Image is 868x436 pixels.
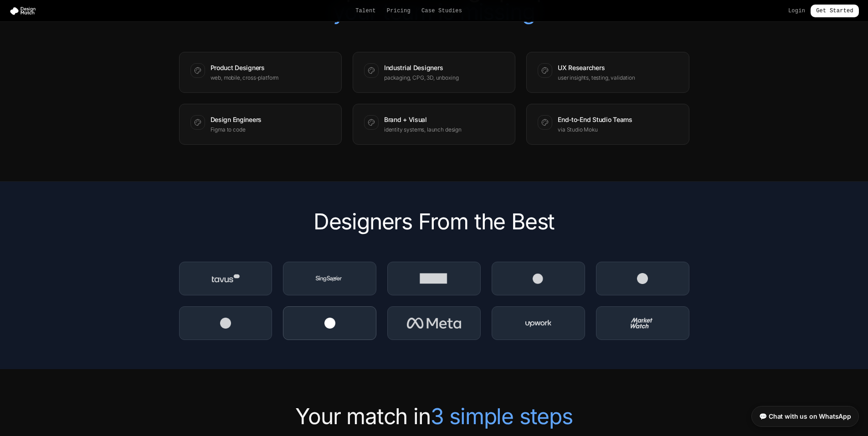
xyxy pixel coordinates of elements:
[384,126,462,133] p: identity systems, launch design
[788,7,805,15] a: Login
[211,273,241,284] img: Company 1
[211,126,262,133] p: Figma to code
[533,273,544,284] img: Company 4
[631,318,654,329] img: Company 10
[751,406,859,427] a: 💬 Chat with us on WhatsApp
[355,7,376,15] a: Talent
[179,211,689,233] h2: Designers From the Best
[387,7,411,15] a: Pricing
[407,318,461,329] img: Company 8
[179,406,689,427] h2: Your match in
[637,273,648,284] img: Company 5
[384,115,462,124] h3: Brand + Visual
[431,403,573,430] span: 3 simple steps
[211,115,262,124] h3: Design Engineers
[558,126,632,133] p: via Studio Moku
[421,7,462,15] a: Case Studies
[384,74,459,81] p: packaging, CPG, 3D, unboxing
[314,273,345,284] img: Company 2
[384,63,459,72] h3: Industrial Designers
[211,74,279,81] p: web, mobile, cross-platform
[558,115,632,124] h3: End-to-End Studio Teams
[558,63,635,72] h3: UX Researchers
[220,318,231,329] img: Company 6
[324,318,335,329] img: Company 7
[211,63,279,72] h3: Product Designers
[811,5,859,17] a: Get Started
[9,6,40,15] img: Design Match
[419,273,449,284] img: Company 3
[558,74,635,81] p: user insights, testing, validation
[525,318,551,329] img: Company 9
